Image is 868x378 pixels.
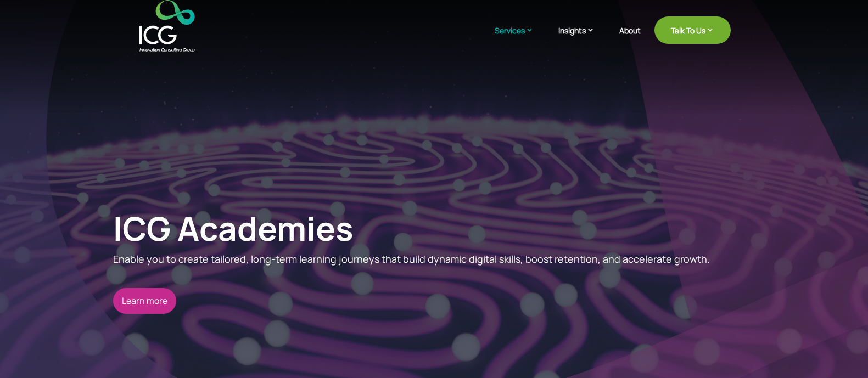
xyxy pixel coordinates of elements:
[113,253,755,266] p: Enable you to create tailored, long-term learning journeys that build dynamic digital skills, boo...
[654,16,731,44] a: Talk To Us
[619,26,641,52] a: About
[113,288,176,314] a: Learn more
[495,25,545,52] a: Services
[558,25,606,52] a: Insights
[113,206,353,251] a: ICG Academies
[813,325,868,378] iframe: Chat Widget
